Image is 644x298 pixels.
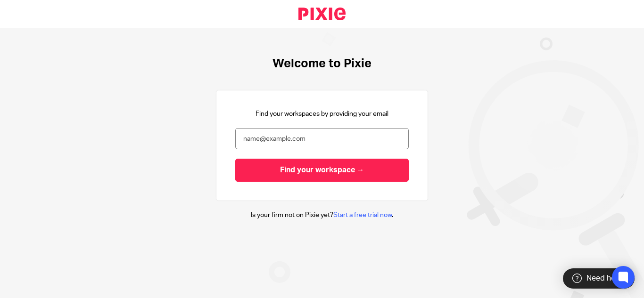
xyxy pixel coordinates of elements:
div: Need help? [563,268,635,289]
a: Start a free trial now [333,212,392,218]
h1: Welcome to Pixie [272,56,372,71]
p: Find your workspaces by providing your email [256,109,388,119]
input: name@example.com [235,128,409,149]
p: Is your firm not on Pixie yet? . [251,210,393,220]
input: Find your workspace → [235,159,409,182]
